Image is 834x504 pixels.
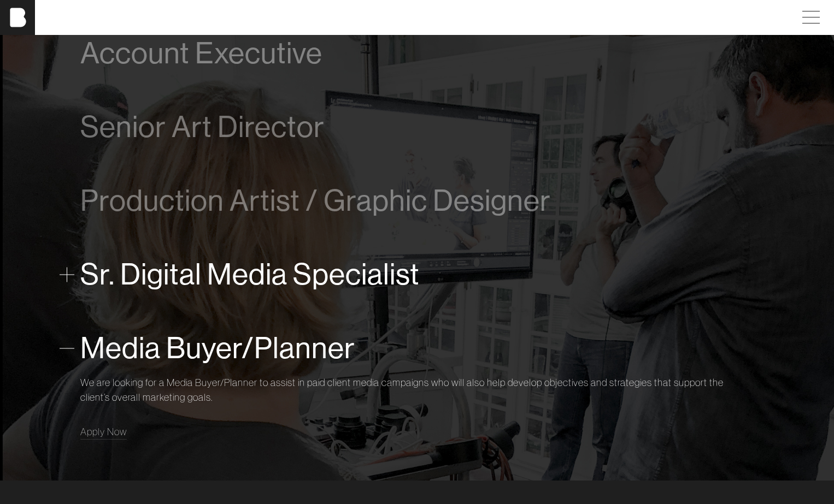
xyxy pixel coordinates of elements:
[80,184,551,217] span: Production Artist / Graphic Designer
[80,110,325,144] span: Senior Art Director
[80,331,355,365] span: Media Buyer/Planner
[80,425,127,438] span: Apply Now
[80,375,754,405] p: We are looking for a Media Buyer/Planner to assist in paid client media campaigns who will also h...
[80,37,322,70] span: Account Executive
[80,258,420,291] span: Sr. Digital Media Specialist
[80,424,127,439] a: Apply Now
